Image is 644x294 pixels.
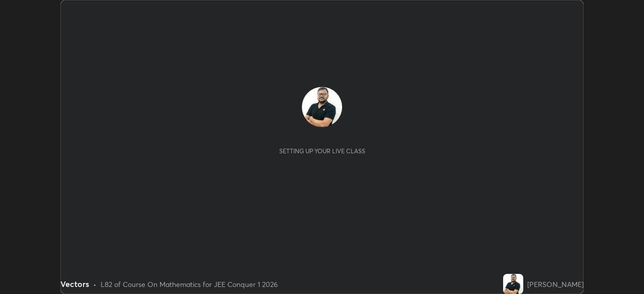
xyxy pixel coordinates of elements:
[279,147,365,155] div: Setting up your live class
[93,279,97,289] div: •
[302,87,342,127] img: f98899dc132a48bf82b1ca03f1bb1e20.jpg
[101,279,278,289] div: L82 of Course On Mathematics for JEE Conquer 1 2026
[527,279,584,289] div: [PERSON_NAME]
[503,274,523,294] img: f98899dc132a48bf82b1ca03f1bb1e20.jpg
[60,278,89,290] div: Vectors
